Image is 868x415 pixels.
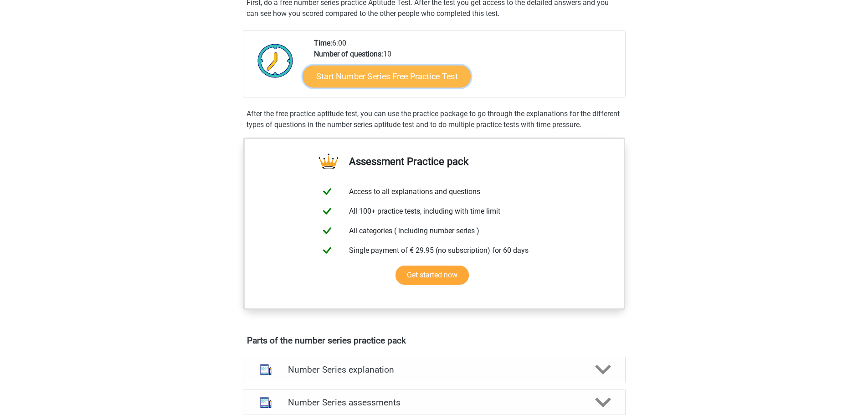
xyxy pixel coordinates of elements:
img: number series assessments [254,391,277,414]
img: Clock [252,38,298,83]
a: assessments Number Series assessments [239,389,629,415]
h4: Number Series explanation [288,364,580,375]
a: Get started now [395,266,469,285]
a: Start Number Series Free Practice Test [303,65,471,87]
div: 6:00 10 [307,38,625,97]
b: Time: [314,39,332,47]
h4: Number Series assessments [288,397,580,408]
b: Number of questions: [314,50,383,58]
a: explanations Number Series explanation [239,357,629,382]
h4: Parts of the number series practice pack [247,335,621,346]
img: number series explanations [254,358,277,381]
div: After the free practice aptitude test, you can use the practice package to go through the explana... [243,108,626,130]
